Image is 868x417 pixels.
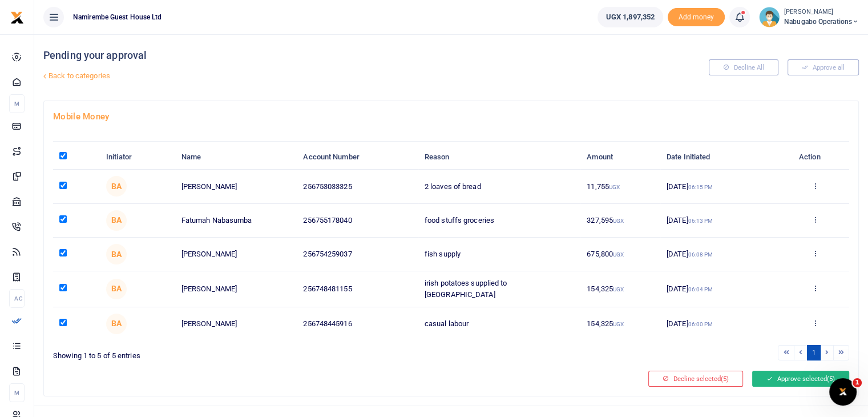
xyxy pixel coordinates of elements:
span: Boris Arinanye [106,176,127,197]
td: [PERSON_NAME] [175,170,297,203]
small: UGX [609,184,620,190]
small: 06:15 PM [688,184,713,190]
img: logo-small [10,11,24,25]
td: 327,595 [580,204,660,238]
th: Action: activate to sort column ascending [781,145,849,170]
li: Wallet ballance [593,7,668,27]
th: Date Initiated: activate to sort column ascending [660,145,781,170]
td: 256748445916 [297,307,418,340]
li: M [9,383,25,402]
small: UGX [613,218,624,224]
td: [DATE] [660,204,781,238]
td: 256748481155 [297,271,418,307]
td: 11,755 [580,170,660,203]
th: : activate to sort column descending [53,145,100,170]
div: Showing 1 to 5 of 5 entries [53,344,447,362]
th: Account Number: activate to sort column ascending [297,145,418,170]
li: Toup your wallet [668,8,725,27]
small: UGX [613,321,624,327]
td: 256754259037 [297,238,418,271]
small: UGX [613,251,624,258]
td: [PERSON_NAME] [175,307,297,340]
a: profile-user [PERSON_NAME] Nabugabo operations [759,7,859,27]
small: 06:04 PM [688,286,713,292]
span: Boris Arinanye [106,210,127,231]
td: [PERSON_NAME] [175,271,297,307]
td: [DATE] [660,271,781,307]
span: UGX 1,897,352 [606,11,655,23]
h4: Mobile Money [53,110,849,123]
td: 256755178040 [297,204,418,238]
small: 06:00 PM [688,321,713,327]
td: 154,325 [580,307,660,340]
button: Decline selected(5) [648,371,743,387]
h4: Pending your approval [43,49,584,62]
button: Approve selected(5) [752,371,849,387]
td: [DATE] [660,238,781,271]
th: Reason: activate to sort column ascending [418,145,580,170]
span: Add money [668,8,725,27]
td: Fatumah Nabasumba [175,204,297,238]
th: Name: activate to sort column ascending [175,145,297,170]
th: Amount: activate to sort column ascending [580,145,660,170]
span: (5) [827,375,835,383]
span: (5) [721,375,729,383]
a: Back to categories [41,66,584,86]
td: food stuffs groceries [418,204,580,238]
td: casual labour [418,307,580,340]
td: 675,800 [580,238,660,271]
small: UGX [613,286,624,292]
li: M [9,94,25,113]
td: irish potatoes supplied to [GEOGRAPHIC_DATA] [418,271,580,307]
li: Ac [9,289,25,308]
a: logo-small logo-large logo-large [10,13,24,21]
td: 154,325 [580,271,660,307]
small: 06:08 PM [688,251,713,258]
a: UGX 1,897,352 [597,7,663,27]
td: [PERSON_NAME] [175,238,297,271]
td: 256753033325 [297,170,418,203]
td: [DATE] [660,307,781,340]
span: Namirembe Guest House Ltd [68,12,167,22]
td: fish supply [418,238,580,271]
span: Boris Arinanye [106,279,127,299]
small: 06:13 PM [688,218,713,224]
iframe: Intercom live chat [829,378,857,406]
span: 1 [853,378,862,387]
td: 2 loaves of bread [418,170,580,203]
td: [DATE] [660,170,781,203]
span: Boris Arinanye [106,244,127,264]
span: Boris Arinanye [106,314,127,334]
a: Add money [668,12,725,21]
a: 1 [807,345,821,360]
th: Initiator: activate to sort column ascending [100,145,175,170]
span: Nabugabo operations [784,17,859,27]
img: profile-user [759,7,780,27]
small: [PERSON_NAME] [784,7,859,17]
